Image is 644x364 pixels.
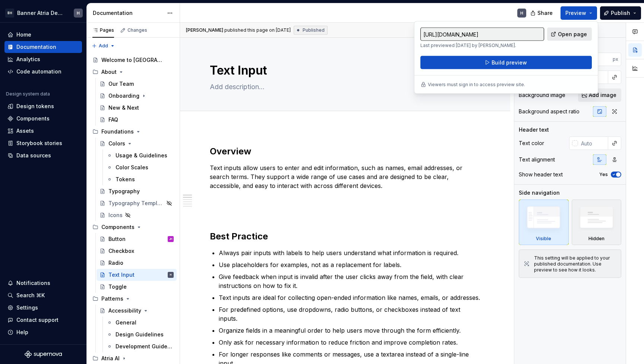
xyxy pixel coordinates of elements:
a: Typography [97,185,177,197]
div: Typography Template [108,200,164,207]
a: Color Scales [104,161,177,173]
div: Code automation [16,68,61,75]
p: Text inputs allow users to enter and edit information, such as names, email addresses, or search ... [210,163,480,190]
a: Documentation [4,41,82,53]
div: Background aspect ratio [519,108,580,115]
span: Build preview [492,59,527,66]
div: About [101,68,117,76]
div: Text alignment [519,156,555,163]
span: Publish [611,9,630,17]
a: Home [4,29,82,41]
a: Settings [4,302,82,314]
p: Viewers must sign in to access preview site. [428,82,525,88]
div: Home [16,31,31,38]
div: Visible [536,236,551,242]
span: [PERSON_NAME] [186,27,223,33]
a: New & Next [97,102,177,114]
button: Notifications [4,277,82,289]
a: Storybook stories [4,137,82,149]
button: Search ⌘K [4,289,82,301]
div: published this page on [DATE] [224,27,291,33]
span: Published [303,27,325,33]
div: Typography [108,188,140,195]
div: Visible [519,200,569,245]
div: Icons [108,211,123,219]
div: Components [101,223,135,231]
div: Design Guidelines [116,331,164,338]
button: Add [89,41,117,51]
div: About [89,66,177,78]
div: Background image [519,91,565,99]
div: Show header text [519,171,563,178]
a: Development Guidelines [104,341,177,352]
a: ButtonJH [97,233,177,245]
button: Contact support [4,314,82,326]
div: Tokens [116,176,135,183]
input: Auto [584,53,613,66]
a: Accessibility [97,305,177,317]
div: Documentation [16,43,56,51]
a: Design Guidelines [104,329,177,341]
div: Design tokens [16,103,54,110]
a: Welcome to [GEOGRAPHIC_DATA] [89,54,177,66]
a: Open page [547,28,592,41]
div: Pages [92,27,114,33]
span: Open page [558,31,587,38]
a: Icons [97,209,177,221]
p: px [613,56,618,62]
a: Data sources [4,150,82,161]
div: H [77,10,80,16]
span: Add [99,43,108,49]
p: Always pair inputs with labels to help users understand what information is required. [219,248,480,257]
div: Foundations [89,126,177,138]
div: Onboarding [108,92,139,100]
a: FAQ [97,114,177,126]
div: Documentation [93,9,163,17]
div: Analytics [16,56,40,63]
a: Components [4,113,82,125]
svg: Supernova Logo [25,351,62,358]
div: Settings [16,304,38,311]
a: Colors [97,138,177,150]
div: Components [16,115,50,122]
div: New & Next [108,104,139,112]
div: Data sources [16,152,51,159]
h2: Overview [210,145,480,157]
div: Banner Atria Design System [17,9,65,17]
div: Checkbox [108,247,134,255]
a: Onboarding [97,90,177,102]
div: Color Scales [116,164,148,171]
textarea: Text Input [208,62,479,79]
div: Patterns [101,295,123,302]
div: Storybook stories [16,139,62,147]
a: General [104,317,177,329]
p: Organize fields in a meaningful order to help users move through the form efficiently. [219,326,480,335]
div: Usage & Guidelines [116,152,167,159]
label: Yes [599,172,608,178]
div: Accessibility [108,307,141,314]
div: Our Team [108,80,134,88]
div: General [116,319,136,326]
div: BH [5,9,14,18]
div: Changes [127,27,147,33]
a: Our Team [97,78,177,90]
div: Radio [108,259,123,267]
a: Radio [97,257,177,269]
button: Preview [561,6,597,20]
a: Toggle [97,281,177,293]
div: Atria AI [101,355,120,362]
a: Design tokens [4,100,82,112]
div: Hidden [588,236,604,242]
div: Hidden [572,200,622,245]
a: Tokens [104,173,177,185]
div: Development Guidelines [116,343,172,350]
a: Analytics [4,53,82,65]
div: Patterns [89,293,177,305]
span: Add image [589,91,616,99]
div: H [170,271,171,279]
div: Notifications [16,279,50,287]
p: Use placeholders for examples, not as a replacement for labels. [219,260,480,269]
div: Components [89,221,177,233]
p: Text inputs are ideal for collecting open-ended information like names, emails, or addresses. [219,293,480,302]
